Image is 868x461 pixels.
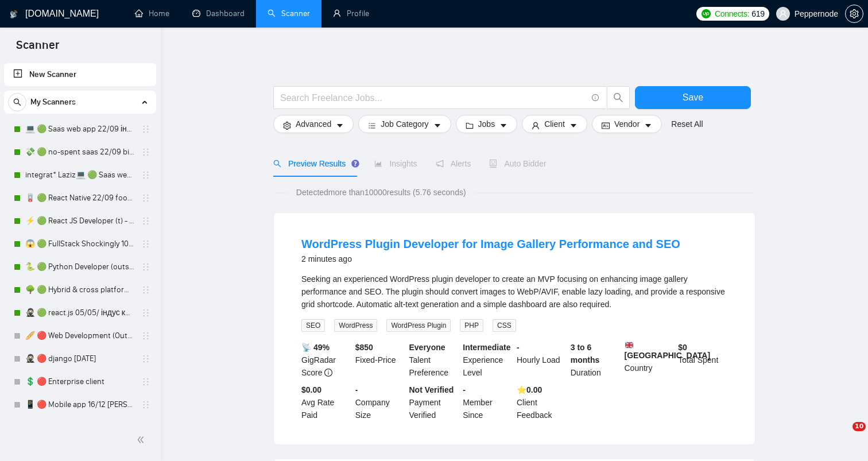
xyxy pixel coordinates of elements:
div: Member Since [460,383,514,421]
span: My Scanners [30,91,76,114]
b: $ 0 [678,343,687,352]
span: holder [141,125,150,134]
input: Search Freelance Jobs... [280,91,587,105]
button: setting [845,5,863,23]
b: [GEOGRAPHIC_DATA] [625,341,711,360]
div: Hourly Load [514,341,568,379]
span: holder [141,308,150,317]
span: Auto Bidder [489,159,546,168]
span: Job Category [381,118,428,130]
span: search [607,92,629,103]
div: Company Size [353,383,407,421]
span: holder [141,216,150,226]
div: Experience Level [460,341,514,379]
a: 🌳 🟢 Hybrid & cross platform 2209 similar apps+quest [25,278,134,301]
li: New Scanner [4,63,156,86]
a: New Scanner [13,63,147,86]
a: Reset All [671,118,703,130]
a: userProfile [333,9,369,18]
div: GigRadar Score [299,341,353,379]
div: Country [622,341,676,379]
span: holder [141,354,150,363]
button: search [8,93,26,111]
span: folder [466,121,474,130]
div: Payment Verified [407,383,461,421]
span: info-circle [592,94,599,102]
span: holder [141,377,150,386]
span: holder [141,262,150,272]
button: search [607,86,630,109]
a: 😱 🟢 FullStack Shockingly 10/01 [25,233,134,255]
a: 🥷🏻 🔴 django [DATE] [25,347,134,370]
img: logo [10,5,18,24]
span: Save [683,90,703,104]
a: homeHome [135,9,169,18]
span: info-circle [324,369,332,377]
div: Duration [568,341,622,379]
button: barsJob Categorycaret-down [358,115,451,133]
button: idcardVendorcaret-down [592,115,662,133]
a: setting [845,9,863,18]
span: robot [489,160,497,168]
b: $ 850 [355,343,373,352]
span: caret-down [569,121,578,130]
span: Alerts [436,159,471,168]
a: ⚡ 🟢 React JS Developer (t) - ninjas 22/09+general [25,210,134,233]
span: 10 [852,422,866,431]
a: integrat* Laziz💻 🟢 Saas web app 3 points 22/09 [25,164,134,187]
b: - [517,343,520,352]
button: userClientcaret-down [522,115,587,133]
span: Insights [374,159,417,168]
span: idcard [602,121,610,130]
div: Talent Preference [407,341,461,379]
b: Intermediate [463,343,510,352]
a: 🥖 🔴 Web Development (Outsource) [25,324,134,347]
b: 3 to 6 months [571,343,600,365]
a: 🪫 🟢 React Native 22/09 food by taste, flowers by smell [25,187,134,210]
span: search [273,160,281,168]
span: holder [141,285,150,295]
span: notification [436,160,444,168]
span: SEO [301,319,325,332]
span: Advanced [296,118,331,130]
span: Preview Results [273,159,356,168]
span: double-left [137,434,148,445]
span: caret-down [644,121,652,130]
span: Client [544,118,565,130]
span: holder [141,400,150,409]
b: Everyone [409,343,445,352]
span: Scanner [7,37,68,61]
span: area-chart [374,160,382,168]
div: Tooltip anchor [350,158,361,169]
span: WordPress Plugin [386,319,451,332]
span: 619 [751,7,764,20]
span: holder [141,148,150,157]
a: 📳 🔴 Saas mobile app 😱 Shockingly 10/01 [25,416,134,439]
a: 💻 🟢 Saas web app 22/09 інший кінець [25,118,134,141]
span: CSS [493,319,516,332]
span: search [9,98,26,106]
a: 🐍 🟢 Python Developer (outstaff) [25,255,134,278]
span: PHP [460,319,483,332]
button: settingAdvancedcaret-down [273,115,354,133]
div: Total Spent [676,341,730,379]
iframe: Intercom live chat [829,422,857,450]
span: caret-down [499,121,507,130]
a: searchScanner [268,9,310,18]
span: setting [283,121,291,130]
span: holder [141,171,150,180]
span: Jobs [478,118,495,130]
b: ⭐️ 0.00 [517,385,542,394]
span: caret-down [336,121,344,130]
a: WordPress Plugin Developer for Image Gallery Performance and SEO [301,238,680,250]
span: user [532,121,540,130]
div: Seeking an experienced WordPress plugin developer to create an MVP focusing on enhancing image ga... [301,273,727,311]
div: Fixed-Price [353,341,407,379]
a: 💲 🔴 Enterprise client [25,370,134,393]
img: upwork-logo.png [702,9,711,18]
button: Save [635,86,751,109]
img: 🇬🇧 [625,341,633,349]
a: 📱 🔴 Mobile app 16/12 [PERSON_NAME]'s change [25,393,134,416]
b: $0.00 [301,385,321,394]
